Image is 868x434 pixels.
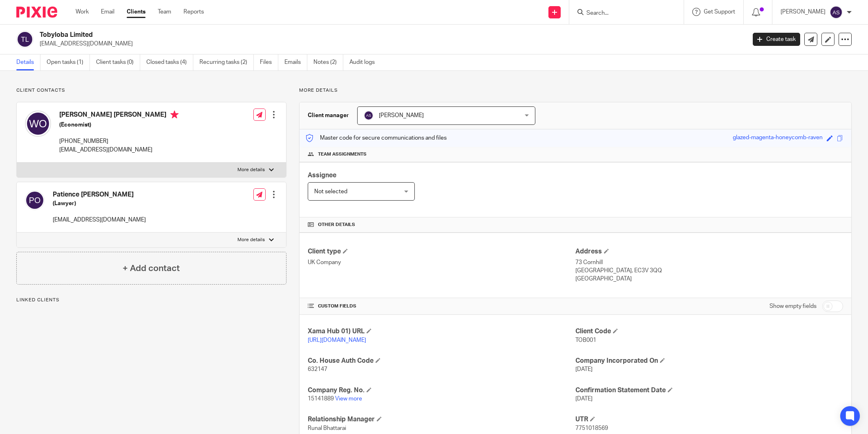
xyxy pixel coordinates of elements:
[123,262,180,275] h4: + Add contact
[183,8,204,16] a: Reports
[306,134,447,142] p: Master code for secure communications and files
[16,31,34,48] img: svg%3E
[308,303,575,310] h4: CUSTOM FIELDS
[781,8,825,16] p: [PERSON_NAME]
[349,54,381,70] a: Audit logs
[733,133,823,143] div: glazed-magenta-honeycomb-raven
[101,8,114,16] a: Email
[575,415,843,424] h4: UTR
[308,327,575,336] h4: Xama Hub 01) URL
[284,54,307,70] a: Emails
[40,40,740,48] p: [EMAIL_ADDRESS][DOMAIN_NAME]
[575,258,843,267] p: 73 Cornhill
[575,327,843,336] h4: Client Code
[575,337,596,343] span: TOB001
[237,237,265,243] p: More details
[53,190,146,199] h4: Patience [PERSON_NAME]
[308,396,334,402] span: 15141889
[308,415,575,424] h4: Relationship Manager
[313,54,343,70] a: Notes (2)
[308,425,346,431] span: Runal Bhattarai
[575,275,843,283] p: [GEOGRAPHIC_DATA]
[318,151,367,158] span: Team assignments
[47,54,90,70] a: Open tasks (1)
[308,258,575,267] p: UK Company
[335,396,362,402] a: View more
[25,190,45,210] img: svg%3E
[575,366,593,372] span: [DATE]
[575,357,843,365] h4: Company Incorporated On
[586,10,659,17] input: Search
[199,54,254,70] a: Recurring tasks (2)
[830,6,843,19] img: svg%3E
[299,87,852,94] p: More details
[16,54,40,70] a: Details
[170,111,179,119] i: Primary
[318,222,355,228] span: Other details
[308,357,575,365] h4: Co. House Auth Code
[379,113,424,118] span: [PERSON_NAME]
[575,247,843,256] h4: Address
[770,302,817,310] label: Show empty fields
[59,121,179,129] h5: (Economist)
[237,167,265,173] p: More details
[25,111,51,137] img: svg%3E
[575,386,843,395] h4: Confirmation Statement Date
[314,189,347,194] span: Not selected
[59,111,179,121] h4: [PERSON_NAME] [PERSON_NAME]
[53,199,146,208] h5: (Lawyer)
[308,366,327,372] span: 632147
[308,172,336,179] span: Assignee
[76,8,89,16] a: Work
[16,297,286,303] p: Linked clients
[127,8,145,16] a: Clients
[59,137,179,145] p: [PHONE_NUMBER]
[753,33,800,46] a: Create task
[308,386,575,395] h4: Company Reg. No.
[146,54,193,70] a: Closed tasks (4)
[704,9,735,15] span: Get Support
[53,216,146,224] p: [EMAIL_ADDRESS][DOMAIN_NAME]
[575,267,843,275] p: [GEOGRAPHIC_DATA], EC3V 3QQ
[16,87,286,94] p: Client contacts
[575,396,593,402] span: [DATE]
[308,337,366,343] a: [URL][DOMAIN_NAME]
[59,146,179,154] p: [EMAIL_ADDRESS][DOMAIN_NAME]
[575,425,608,431] span: 7751018569
[308,111,349,120] h3: Client manager
[96,54,140,70] a: Client tasks (0)
[158,8,171,16] a: Team
[308,247,575,256] h4: Client type
[260,54,278,70] a: Files
[16,7,57,18] img: Pixie
[40,31,600,39] h2: Tobyloba Limited
[364,111,374,120] img: svg%3E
